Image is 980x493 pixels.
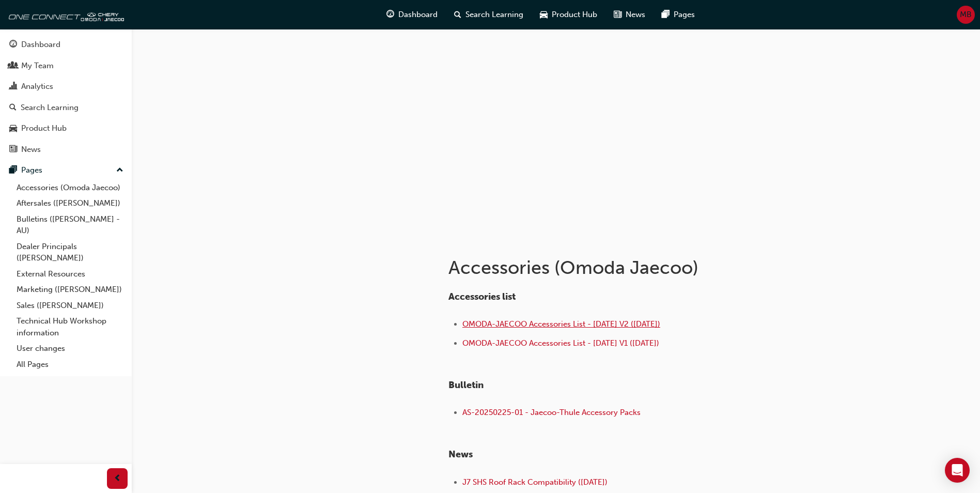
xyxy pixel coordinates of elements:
[21,102,79,114] div: Search Learning
[540,8,548,21] span: car-icon
[462,477,608,487] a: J7 SHS Roof Rack Compatibility ([DATE])
[12,357,128,373] a: All Pages
[21,60,54,72] div: My Team
[674,9,695,21] span: Pages
[12,195,128,211] a: Aftersales ([PERSON_NAME])
[9,40,17,50] span: guage-icon
[9,61,17,71] span: people-icon
[21,122,67,134] div: Product Hub
[626,9,645,21] span: News
[378,4,446,25] a: guage-iconDashboard
[605,4,654,25] a: news-iconNews
[448,379,484,391] span: Bulletin
[957,6,975,24] button: MB
[4,161,128,180] button: Pages
[386,8,394,21] span: guage-icon
[9,145,17,155] span: news-icon
[21,164,42,176] div: Pages
[4,98,128,117] a: Search Learning
[114,472,121,485] span: prev-icon
[9,103,17,113] span: search-icon
[12,239,128,266] a: Dealer Principals ([PERSON_NAME])
[21,81,53,93] div: Analytics
[12,341,128,357] a: User changes
[398,9,438,21] span: Dashboard
[4,56,128,75] a: My Team
[4,33,128,161] button: DashboardMy TeamAnalyticsSearch LearningProduct HubNews
[462,408,641,417] a: AS-20250225-01 - Jaecoo-Thule Accessory Packs
[654,4,703,25] a: pages-iconPages
[4,35,128,54] a: Dashboard
[9,124,17,133] span: car-icon
[9,166,17,175] span: pages-icon
[462,319,660,329] a: OMODA-JAECOO Accessories List - [DATE] V2 ([DATE])
[552,9,597,21] span: Product Hub
[454,8,461,21] span: search-icon
[12,298,128,314] a: Sales ([PERSON_NAME])
[12,282,128,298] a: Marketing ([PERSON_NAME])
[448,256,787,279] h1: Accessories (Omoda Jaecoo)
[465,9,523,21] span: Search Learning
[448,449,473,460] span: ​News
[662,8,670,21] span: pages-icon
[532,4,605,25] a: car-iconProduct Hub
[4,140,128,159] a: News
[12,211,128,239] a: Bulletins ([PERSON_NAME] - AU)
[116,164,123,177] span: up-icon
[5,4,124,25] img: oneconnect
[9,82,17,91] span: chart-icon
[614,8,621,21] span: news-icon
[4,77,128,96] a: Analytics
[21,144,41,156] div: News
[4,119,128,138] a: Product Hub
[960,9,972,21] span: MB
[462,338,659,348] a: OMODA-JAECOO Accessories List - [DATE] V1 ([DATE])
[21,39,60,51] div: Dashboard
[945,458,970,483] div: Open Intercom Messenger
[446,4,532,25] a: search-iconSearch Learning
[12,266,128,282] a: External Resources
[12,313,128,341] a: Technical Hub Workshop information
[448,291,516,302] span: Accessories list
[12,180,128,196] a: Accessories (Omoda Jaecoo)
